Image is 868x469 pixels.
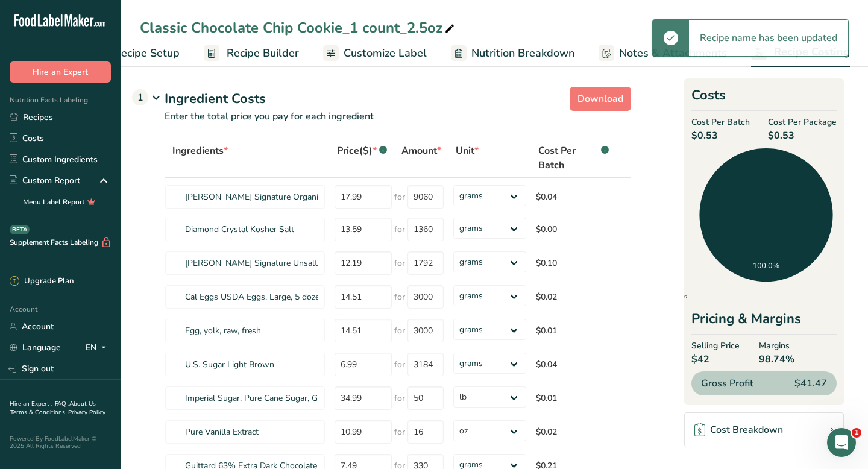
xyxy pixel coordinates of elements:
[538,143,599,172] span: Cost Per Batch
[451,40,574,67] a: Nutrition Breakdown
[691,352,740,367] span: $42
[132,89,148,105] div: 1
[10,61,111,83] button: Hire an Expert
[204,40,299,67] a: Recipe Builder
[531,178,616,212] td: $0.04
[691,339,740,352] span: Selling Price
[691,116,750,128] span: Cost Per Batch
[10,400,96,417] a: About Us .
[531,415,616,449] td: $0.02
[91,40,180,67] a: Recipe Setup
[531,313,616,347] td: $0.01
[701,376,753,391] span: Gross Profit
[68,408,105,417] a: Privacy Policy
[394,223,405,236] span: for
[619,45,727,61] span: Notes & Attachments
[684,412,844,447] a: Cost Breakdown
[570,87,631,111] button: Download
[344,45,427,61] span: Customize Label
[531,246,616,280] td: $0.10
[394,358,405,371] span: for
[759,352,794,367] span: 98.74%
[55,400,69,408] a: FAQ .
[10,400,52,408] a: Hire an Expert .
[691,86,837,111] h2: Costs
[172,143,228,158] span: Ingredients
[394,257,405,269] span: for
[10,408,68,417] a: Terms & Conditions .
[691,309,837,335] div: Pricing & Margins
[651,294,687,300] span: Ingredients
[768,128,837,143] span: $0.53
[140,109,631,138] p: Enter the total price you pay for each ingredient
[531,280,616,313] td: $0.02
[531,381,616,415] td: $0.01
[337,143,387,158] div: Price($)
[394,426,405,438] span: for
[86,341,111,355] div: EN
[794,376,827,391] span: $41.47
[531,212,616,246] td: $0.00
[10,337,61,358] a: Language
[852,428,861,438] span: 1
[114,45,180,61] span: Recipe Setup
[694,423,783,437] div: Cost Breakdown
[165,89,631,109] div: Ingredient Costs
[10,435,111,450] div: Powered By FoodLabelMaker © 2025 All Rights Reserved
[691,128,750,143] span: $0.53
[323,40,427,67] a: Customize Label
[599,40,727,67] a: Notes & Attachments
[394,190,405,203] span: for
[394,291,405,303] span: for
[689,20,848,56] div: Recipe name has been updated
[456,143,479,158] span: Unit
[140,17,457,39] div: Classic Chocolate Chip Cookie_1 count_2.5oz
[227,45,299,61] span: Recipe Builder
[394,324,405,337] span: for
[394,392,405,404] span: for
[471,45,574,61] span: Nutrition Breakdown
[401,143,441,158] span: Amount
[10,225,30,234] div: BETA
[10,174,80,187] div: Custom Report
[768,116,837,128] span: Cost Per Package
[759,339,794,352] span: Margins
[10,275,74,288] div: Upgrade Plan
[531,347,616,381] td: $0.04
[577,92,623,106] span: Download
[827,428,856,457] iframe: Intercom live chat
